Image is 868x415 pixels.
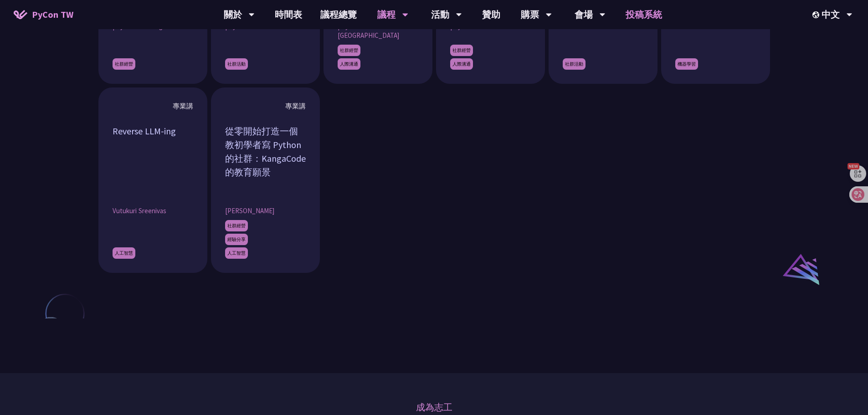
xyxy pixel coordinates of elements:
span: Vutukuri Sreenivas [113,206,166,215]
img: Home icon of PyCon TW 2025 [14,10,27,19]
span: 社群活動 [225,58,248,70]
span: 人際溝通 [450,58,473,70]
span: 社群活動 [563,58,586,70]
span: 社群經營 [225,220,248,231]
div: 專業講 [225,102,306,111]
a: PyCon TW [5,3,82,26]
span: 人際溝通 [338,58,360,70]
span: 社群經營 [338,45,360,56]
span: 人工智慧 [225,247,248,259]
div: Reverse LLM-ing [113,124,193,193]
span: | PyCon [GEOGRAPHIC_DATA] [338,22,418,40]
span: 經驗分享 [225,234,248,245]
span: 社群經營 [450,45,473,56]
span: 社群經營 [113,58,135,70]
img: Locale Icon [812,11,822,18]
a: 成為志工 [416,400,452,414]
div: 專業講 [113,102,193,111]
span: 機器學習 [675,58,698,70]
div: 從零開始打造一個教初學者寫 Python 的社群：KangaCode 的教育願景 [225,124,306,193]
span: PyCon TW [32,8,73,21]
span: [PERSON_NAME] [225,206,274,215]
span: 人工智慧 [113,247,135,259]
